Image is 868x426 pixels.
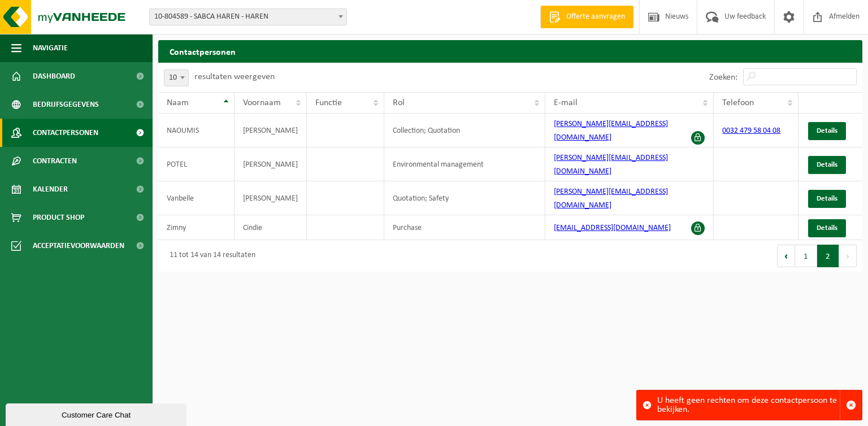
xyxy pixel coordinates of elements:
span: 10-804589 - SABCA HAREN - HAREN [150,9,346,25]
button: 2 [817,245,839,267]
button: Next [839,245,857,267]
button: Previous [777,245,795,267]
td: POTEL [158,147,235,181]
div: 11 tot 14 van 14 resultaten [164,246,255,266]
span: Naam [167,98,189,107]
span: Details [817,224,837,232]
span: Telefoon [722,98,754,107]
a: 0032 479 58 04 08 [722,127,780,135]
span: Kalender [33,175,68,203]
a: [EMAIL_ADDRESS][DOMAIN_NAME] [554,224,671,232]
td: Vanbelle [158,181,235,215]
span: 10-804589 - SABCA HAREN - HAREN [149,8,347,25]
span: Details [817,127,837,134]
a: Details [808,219,846,237]
td: Cindie [235,215,307,240]
a: Details [808,190,846,208]
div: U heeft geen rechten om deze contactpersoon te bekijken. [657,390,840,420]
span: Navigatie [33,34,68,62]
span: Acceptatievoorwaarden [33,232,124,260]
span: Product Shop [33,203,84,232]
td: Collection; Quotation [384,114,545,147]
iframe: chat widget [6,401,189,426]
a: Details [808,156,846,174]
h2: Contactpersonen [158,40,862,62]
span: Offerte aanvragen [563,11,628,23]
td: Environmental management [384,147,545,181]
td: [PERSON_NAME] [235,147,307,181]
span: Functie [315,98,342,107]
a: Details [808,122,846,140]
td: Purchase [384,215,545,240]
span: Details [817,161,837,168]
span: 10 [164,70,188,86]
a: Offerte aanvragen [540,6,633,28]
td: Quotation; Safety [384,181,545,215]
span: Contracten [33,147,77,175]
label: resultaten weergeven [194,72,275,81]
a: [PERSON_NAME][EMAIL_ADDRESS][DOMAIN_NAME] [554,120,668,142]
button: 1 [795,245,817,267]
span: E-mail [554,98,578,107]
label: Zoeken: [709,73,737,82]
span: Dashboard [33,62,75,90]
span: Bedrijfsgegevens [33,90,99,119]
span: Rol [393,98,405,107]
td: Zimny [158,215,235,240]
td: [PERSON_NAME] [235,181,307,215]
a: [PERSON_NAME][EMAIL_ADDRESS][DOMAIN_NAME] [554,154,668,176]
td: [PERSON_NAME] [235,114,307,147]
span: Voornaam [243,98,281,107]
span: Details [817,195,837,202]
a: [PERSON_NAME][EMAIL_ADDRESS][DOMAIN_NAME] [554,188,668,210]
span: Contactpersonen [33,119,98,147]
span: 10 [164,69,189,86]
td: NAOUMIS [158,114,235,147]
